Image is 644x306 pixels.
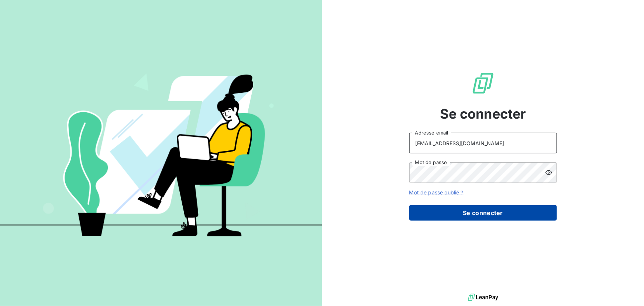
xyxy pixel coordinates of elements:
[409,205,557,221] button: Se connecter
[468,292,498,303] img: logo
[471,71,495,95] img: Logo LeanPay
[409,189,464,195] a: Mot de passe oublié ?
[440,104,526,124] span: Se connecter
[409,133,557,153] input: placeholder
